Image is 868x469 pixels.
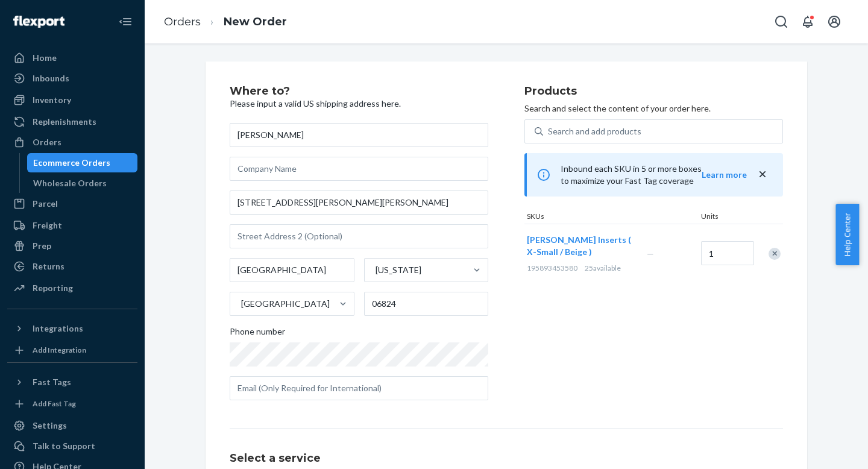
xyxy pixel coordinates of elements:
[230,98,488,110] p: Please input a valid US shipping address here.
[230,326,285,342] span: Phone number
[33,282,73,294] div: Reporting
[7,216,137,235] a: Freight
[7,112,137,131] a: Replenishments
[13,16,64,28] img: Flexport logo
[376,264,421,276] div: [US_STATE]
[524,153,783,197] div: Inbound each SKU in 5 or more boxes to maximize your Fast Tag coverage
[7,436,137,456] a: Talk to Support
[756,168,769,181] button: close
[7,48,137,68] a: Home
[524,102,783,115] p: Search and select the content of your order here.
[7,416,137,435] a: Settings
[241,298,330,310] div: [GEOGRAPHIC_DATA]
[230,190,488,215] input: Street Address
[769,248,781,260] div: Remove Item
[7,397,137,411] a: Add Fast Tag
[7,133,137,152] a: Orders
[33,240,51,252] div: Prep
[33,157,110,169] div: Ecommerce Orders
[230,453,783,465] h1: Select a service
[33,323,83,335] div: Integrations
[33,376,71,388] div: Fast Tags
[7,236,137,256] a: Prep
[33,420,67,432] div: Settings
[230,123,488,147] input: First & Last Name
[7,257,137,276] a: Returns
[33,116,96,128] div: Replenishments
[7,279,137,298] a: Reporting
[701,241,754,265] input: Quantity
[230,258,354,282] input: City
[113,10,137,34] button: Close Navigation
[527,263,577,272] span: 195893453580
[33,52,57,64] div: Home
[230,86,488,98] h2: Where to?
[33,198,58,210] div: Parcel
[33,260,64,272] div: Returns
[585,263,621,272] span: 25 available
[374,264,376,276] input: [US_STATE]
[524,211,699,224] div: SKUs
[164,15,201,28] a: Orders
[7,319,137,338] button: Integrations
[33,177,107,189] div: Wholesale Orders
[33,219,62,231] div: Freight
[154,4,297,40] ol: breadcrumbs
[33,94,71,106] div: Inventory
[548,125,641,137] div: Search and add products
[7,373,137,392] button: Fast Tags
[647,248,654,259] span: —
[230,224,488,248] input: Street Address 2 (Optional)
[27,174,138,193] a: Wholesale Orders
[769,10,793,34] button: Open Search Box
[7,90,137,110] a: Inventory
[699,211,753,224] div: Units
[527,234,631,257] span: [PERSON_NAME] Inserts ( X-Small / Beige )
[702,169,747,181] button: Learn more
[524,86,783,98] h2: Products
[835,204,859,265] button: Help Center
[224,15,287,28] a: New Order
[822,10,846,34] button: Open account menu
[796,10,820,34] button: Open notifications
[27,153,138,172] a: Ecommerce Orders
[230,157,488,181] input: Company Name
[33,136,61,148] div: Orders
[7,69,137,88] a: Inbounds
[527,234,632,258] button: [PERSON_NAME] Inserts ( X-Small / Beige )
[364,292,489,316] input: ZIP Code
[230,376,488,400] input: Email (Only Required for International)
[7,194,137,213] a: Parcel
[33,440,95,452] div: Talk to Support
[33,345,86,355] div: Add Integration
[240,298,241,310] input: [GEOGRAPHIC_DATA]
[33,398,76,409] div: Add Fast Tag
[33,72,69,84] div: Inbounds
[7,343,137,357] a: Add Integration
